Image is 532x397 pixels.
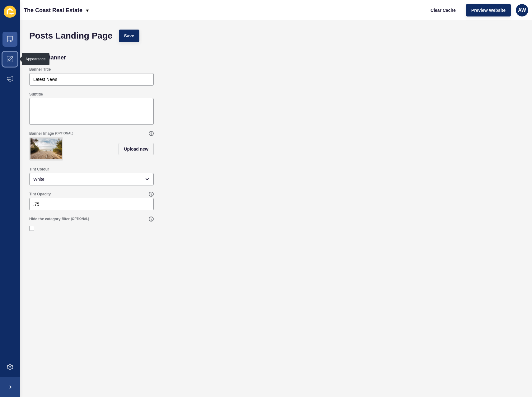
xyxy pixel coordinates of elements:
span: (OPTIONAL) [55,131,73,136]
span: (OPTIONAL) [71,217,89,221]
label: Banner Title [29,67,51,72]
button: Save [119,30,140,42]
div: Appearance [26,57,46,62]
span: Clear Cache [431,7,456,13]
label: Tint Colour [29,167,49,172]
img: ab3d9d0dfcb5d1f40e6261d781a43bed.jpg [30,138,62,159]
label: Tint Opacity [29,192,51,197]
button: Clear Cache [425,4,461,16]
span: Upload new [124,146,148,152]
span: Save [124,33,134,39]
button: Upload new [119,143,154,155]
button: Preview Website [466,4,511,16]
p: The Coast Real Estate [24,2,82,18]
span: Preview Website [471,7,506,13]
label: Subtitle [29,92,43,97]
h1: Posts Landing Page [29,33,113,39]
div: open menu [29,173,154,185]
label: Hide the category filter [29,217,70,222]
span: AW [518,7,526,13]
label: Banner Image [29,131,54,136]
